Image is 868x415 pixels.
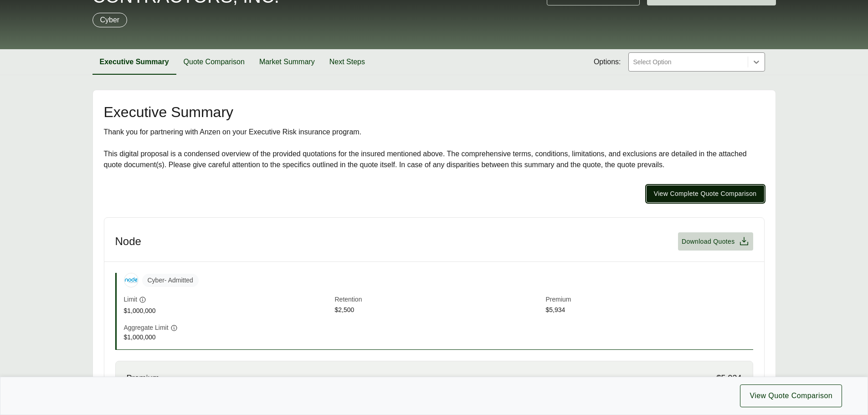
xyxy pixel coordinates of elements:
button: Download Quotes [678,232,753,251]
span: View Quote Comparison [750,390,832,401]
h2: Executive Summary [104,105,765,119]
span: Limit [124,295,138,304]
button: Executive Summary [92,49,176,75]
img: Node International [124,273,138,287]
button: View Complete Quote Comparison [646,185,765,203]
span: Cyber - Admitted [142,274,199,287]
button: Next Steps [322,49,372,75]
button: View Quote Comparison [740,384,842,407]
span: View Complete Quote Comparison [654,189,757,199]
button: Market Summary [252,49,322,75]
span: $1,000,000 [124,306,331,316]
div: Thank you for partnering with Anzen on your Executive Risk insurance program. This digital propos... [104,127,765,170]
span: Aggregate Limit [124,323,169,333]
span: Retention [335,295,542,305]
span: $1,000,000 [124,333,331,342]
h3: Node [115,235,141,248]
span: Premium [127,372,159,384]
span: $2,500 [335,305,542,316]
span: $5,934 [716,372,741,384]
span: Download Quotes [682,237,735,246]
button: Quote Comparison [176,49,252,75]
p: Cyber [100,15,120,26]
span: Premium [546,295,753,305]
span: Options: [594,56,621,67]
span: $5,934 [546,305,753,316]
